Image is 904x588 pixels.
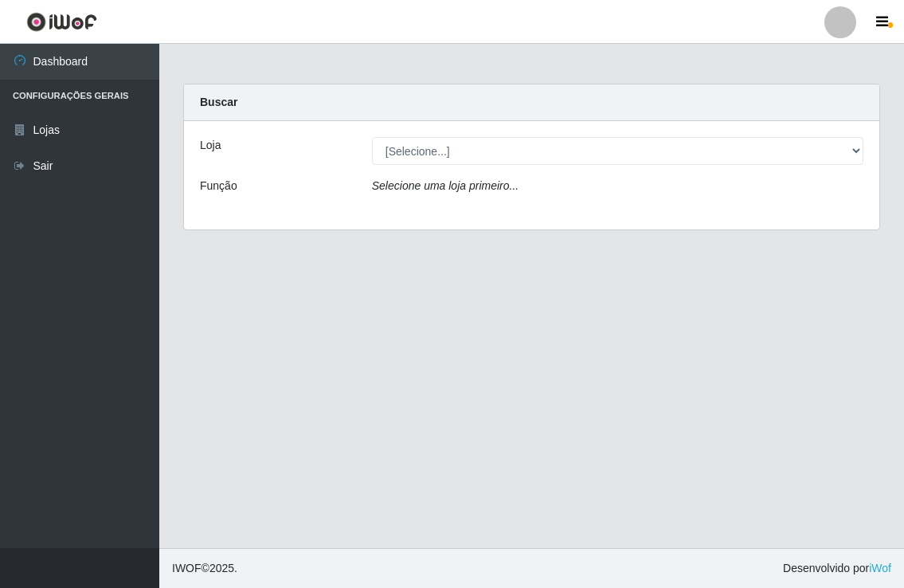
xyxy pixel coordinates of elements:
[200,96,237,108] strong: Buscar
[783,560,891,577] span: Desenvolvido por
[26,12,97,32] img: CoreUI Logo
[172,560,237,577] span: © 2025 .
[372,179,519,192] i: Selecione uma loja primeiro...
[172,562,202,574] span: IWOF
[200,178,237,194] label: Função
[869,562,891,574] a: iWof
[200,137,221,154] label: Loja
